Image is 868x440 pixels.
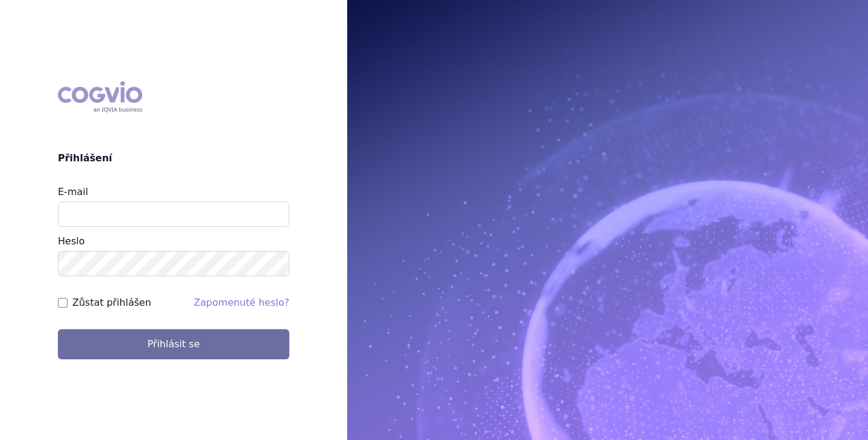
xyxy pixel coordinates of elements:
[193,297,289,308] a: Zapomenuté heslo?
[58,151,289,166] h2: Přihlášení
[58,81,142,113] div: COGVIO
[72,296,151,310] label: Zůstat přihlášen
[58,235,84,247] label: Heslo
[58,329,289,359] button: Přihlásit se
[58,186,88,197] label: E-mail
